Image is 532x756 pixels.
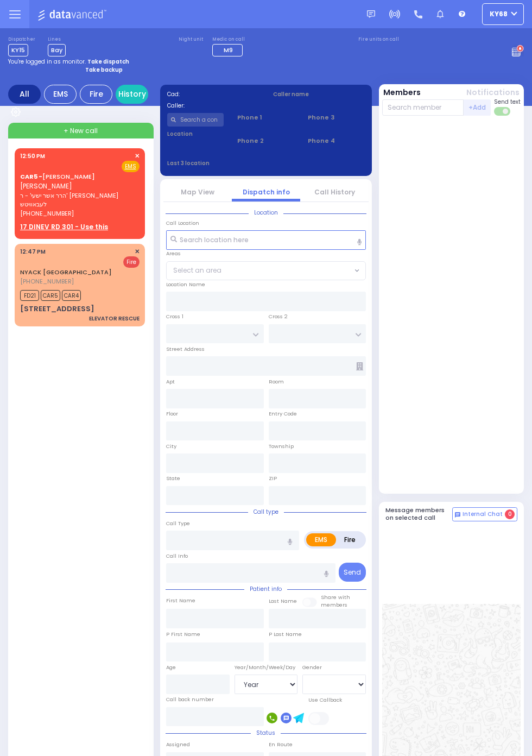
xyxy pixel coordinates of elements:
a: Dispatch info [243,187,290,197]
button: ky68 [482,3,524,25]
span: M9 [224,46,233,54]
u: 17 DINEV RD 301 - Use this [20,222,108,231]
label: Fire [335,533,364,546]
label: P First Name [166,631,200,638]
span: FD21 [20,290,39,301]
div: All [8,85,41,104]
span: Patient info [244,585,287,593]
label: Cad: [167,90,259,98]
label: City [166,443,176,450]
label: First Name [166,597,195,604]
span: 12:50 PM [20,152,45,160]
span: You're logged in as monitor. [8,58,86,66]
label: Street Address [166,345,205,353]
label: Use Callback [308,696,342,704]
input: Search a contact [167,113,224,127]
label: Caller name [273,90,365,98]
label: Floor [166,410,178,418]
label: Cross 1 [166,313,183,320]
a: Call History [314,187,355,197]
div: EMS [44,85,77,104]
label: En Route [269,741,293,748]
span: Phone 1 [237,113,294,122]
label: Dispatcher [8,36,35,43]
label: ZIP [269,475,277,482]
label: Caller: [167,102,259,110]
small: Share with [321,594,350,601]
span: Phone 3 [308,113,365,122]
label: Call back number [166,696,214,703]
span: Phone 4 [308,136,365,146]
button: Notifications [466,87,520,98]
button: Internal Chat 0 [452,507,517,521]
span: 12:47 PM [20,248,46,256]
label: P Last Name [269,631,302,638]
label: Assigned [166,741,190,748]
label: EMS [306,533,336,546]
img: Logo [37,8,110,21]
label: Fire units on call [358,36,399,43]
label: Room [269,378,284,386]
button: Members [383,87,421,98]
span: Phone 2 [237,136,294,146]
span: Status [251,729,281,737]
span: ✕ [135,152,140,161]
span: members [321,601,347,608]
span: הרר אשר ישעי' - ר' [PERSON_NAME] לעבאוויטש [20,191,136,209]
label: Turn off text [494,106,511,117]
img: message.svg [367,10,375,18]
span: Location [249,209,283,217]
span: [PERSON_NAME] [20,181,72,191]
span: Other building occupants [356,362,363,370]
div: [STREET_ADDRESS] [20,304,94,314]
span: CAR5 [41,290,60,301]
span: Fire [123,256,140,268]
a: NYACK [GEOGRAPHIC_DATA] [20,268,112,276]
label: Entry Code [269,410,297,418]
div: Fire [80,85,112,104]
span: ✕ [135,247,140,256]
button: Send [339,563,366,582]
input: Search location here [166,230,366,250]
label: Gender [302,664,322,671]
a: Map View [181,187,214,197]
label: Last 3 location [167,159,267,167]
span: ky68 [490,9,508,19]
div: ELEVATOR RESCUE [89,314,140,323]
img: comment-alt.png [455,512,460,518]
strong: Take backup [85,66,123,74]
label: Medic on call [212,36,246,43]
label: Cross 2 [269,313,288,320]
a: History [116,85,148,104]
label: Night unit [179,36,203,43]
strong: Take dispatch [87,58,129,66]
span: Call type [248,508,284,516]
span: CAR4 [62,290,81,301]
label: Location Name [166,281,205,288]
span: [PHONE_NUMBER] [20,209,74,218]
label: State [166,475,180,482]
div: Year/Month/Week/Day [235,664,298,671]
span: Bay [48,44,66,56]
span: KY15 [8,44,28,56]
span: CAR5 - [20,172,42,181]
label: Call Info [166,552,188,560]
label: Lines [48,36,66,43]
span: + New call [64,126,98,136]
span: [PHONE_NUMBER] [20,277,74,286]
u: EMS [125,162,136,171]
span: 0 [505,509,515,519]
label: Apt [166,378,175,386]
span: Internal Chat [463,511,503,518]
label: Call Location [166,219,199,227]
h5: Message members on selected call [385,507,453,521]
span: Select an area [173,266,221,275]
label: Age [166,664,176,671]
label: Township [269,443,294,450]
label: Last Name [269,597,297,605]
label: Location [167,130,224,138]
label: Call Type [166,520,190,527]
label: Areas [166,250,181,257]
a: [PERSON_NAME] [20,172,95,181]
input: Search member [382,99,464,116]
